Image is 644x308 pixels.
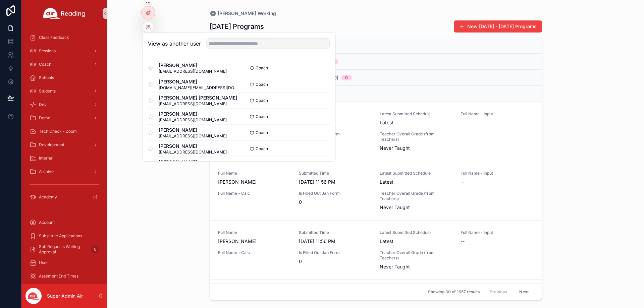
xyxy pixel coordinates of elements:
a: Class Feedback [25,32,103,44]
span: Latest [380,179,452,185]
span: Coach [256,130,268,135]
span: [DATE] 11:56 PM [299,238,372,245]
span: -- [461,238,465,245]
span: Full Name [218,230,291,235]
span: Students [39,88,56,94]
span: Latest [380,238,452,245]
span: Full Name - Input [461,230,533,235]
span: Development [39,142,64,147]
a: Full Name[PERSON_NAME]Submitted Time[DATE] 11:56 PMLatest Submitted ScheduleLatestFull Name - Inp... [210,161,542,220]
span: Showing 30 of 1657 results [428,289,480,295]
span: Schools [39,75,54,80]
span: [PERSON_NAME] [159,127,227,133]
span: [EMAIL_ADDRESS][DOMAIN_NAME] [159,69,227,74]
span: Never Taught [380,263,452,270]
span: Latest Submitted Schedule [380,171,452,176]
span: [EMAIL_ADDRESS][DOMAIN_NAME] [159,117,227,123]
span: Is Filled Out Jan Form [299,250,372,255]
span: 0 [299,258,372,265]
span: Is Filled Out Jan Form [299,191,372,196]
div: scrollable content [21,27,107,284]
span: [PERSON_NAME] [218,238,291,245]
span: Teacher Overall Grade (from Teachers) [380,191,452,201]
span: Class Feedback [39,35,69,40]
span: Full Name - Input [461,111,533,117]
span: [PERSON_NAME] [PERSON_NAME] [159,95,237,101]
span: Coach [256,146,268,151]
span: Substitute Applications [39,233,82,239]
a: Students [25,85,103,97]
a: Dev [25,99,103,111]
span: Submitted Time [299,230,372,235]
span: 0 [299,199,372,205]
span: Academy [39,194,57,200]
a: Full Name[PERSON_NAME]Submitted Time[DATE] 11:56 PMLatest Submitted ScheduleLatestFull Name - Inp... [210,220,542,280]
span: -- [461,179,465,185]
span: Full Name - Input [461,171,533,176]
span: [PERSON_NAME] [218,179,291,185]
a: Tech Check - Zoom [25,125,103,137]
span: Full Name - Calc [218,191,291,196]
span: Dev [39,102,47,107]
span: Account [39,220,55,225]
a: Full Name[PERSON_NAME]Submitted Time[DATE] 11:56 PMLatest Submitted ScheduleLatestFull Name - Inp... [210,102,542,161]
a: [PERSON_NAME] Working [210,10,276,17]
a: Schools [25,72,103,84]
a: User [25,257,103,269]
span: Demo [39,115,50,121]
span: Teacher Overall Grade (from Teachers) [380,250,452,261]
span: [PERSON_NAME] Working [218,10,276,17]
span: Latest Submitted Schedule [380,111,452,117]
span: Tech Check - Zoom [39,129,77,134]
span: Sessions [39,48,56,54]
span: [EMAIL_ADDRESS][DOMAIN_NAME] [159,149,227,155]
a: Demo [25,112,103,124]
span: Sub Requests Waiting Approval [39,244,89,255]
h1: [DATE] Programs [210,22,264,31]
span: [DATE] 11:56 PM [299,179,372,185]
a: Account [25,217,103,229]
a: Academy [25,191,103,203]
a: Sub Requests Waiting Approval0 [25,243,103,255]
span: [PERSON_NAME] [159,78,239,85]
span: Latest [380,119,452,126]
span: [PERSON_NAME] [159,159,227,166]
button: New [DATE] - [DATE] Programs [454,20,542,33]
a: Substitute Applications [25,230,103,242]
span: Coach [256,98,268,103]
span: [PERSON_NAME] [159,111,227,117]
a: Coach [25,58,103,70]
span: Latest Submitted Schedule [380,230,452,235]
span: Never Taught [380,204,452,211]
span: [PERSON_NAME] [159,62,227,69]
a: Sessions [25,45,103,57]
a: Development [25,139,103,151]
button: Next [515,287,533,297]
span: Assement End Times [39,273,78,279]
div: 0 [91,245,99,253]
span: Coach [256,82,268,87]
span: [EMAIL_ADDRESS][DOMAIN_NAME] [159,133,227,139]
span: Teacher Overall Grade (from Teachers) [380,131,452,142]
a: Internal [25,152,103,164]
h2: View as another user [148,40,201,48]
div: 0 [345,75,348,80]
span: Full Name - Calc [218,250,291,255]
span: Coach [256,114,268,119]
p: Super Admin Air [47,293,83,299]
span: Submitted Time [299,171,372,176]
span: Coach [256,65,268,71]
span: Coach [39,62,51,67]
span: Never Taught [380,145,452,151]
span: [EMAIL_ADDRESS][DOMAIN_NAME] [159,101,237,107]
span: User [39,260,48,265]
a: Assement End Times [25,270,103,282]
a: Archive [25,166,103,178]
span: -- [461,119,465,126]
span: Internal [39,156,53,161]
span: [DOMAIN_NAME][EMAIL_ADDRESS][DOMAIN_NAME] [159,85,239,90]
span: [PERSON_NAME] [159,143,227,149]
span: Archive [39,169,54,174]
img: App logo [43,8,86,19]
